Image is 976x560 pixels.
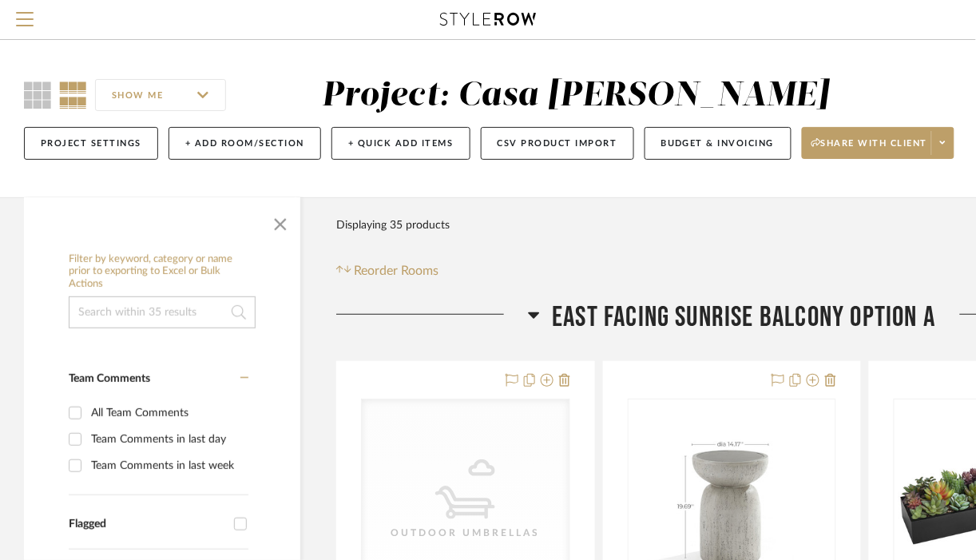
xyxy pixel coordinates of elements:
[811,137,928,161] span: Share with client
[24,127,158,160] button: Project Settings
[552,300,935,335] span: East Facing Sunrise Balcony Option A
[336,209,450,241] div: Displaying 35 products
[336,261,439,280] button: Reorder Rooms
[645,127,792,160] button: Budget & Invoicing
[386,525,546,541] div: Outdoor Umbrellas
[91,427,244,452] div: Team Comments in last day
[331,127,470,160] button: + Quick Add Items
[169,127,321,160] button: + Add Room/Section
[264,205,296,237] button: Close
[481,127,634,160] button: CSV Product Import
[69,296,256,328] input: Search within 35 results
[69,518,226,531] div: Flagged
[69,253,256,291] h6: Filter by keyword, category or name prior to exporting to Excel or Bulk Actions
[91,453,244,479] div: Team Comments in last week
[322,79,830,113] div: Project: Casa [PERSON_NAME]
[802,127,955,159] button: Share with client
[355,261,439,280] span: Reorder Rooms
[91,400,244,426] div: All Team Comments
[69,373,150,384] span: Team Comments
